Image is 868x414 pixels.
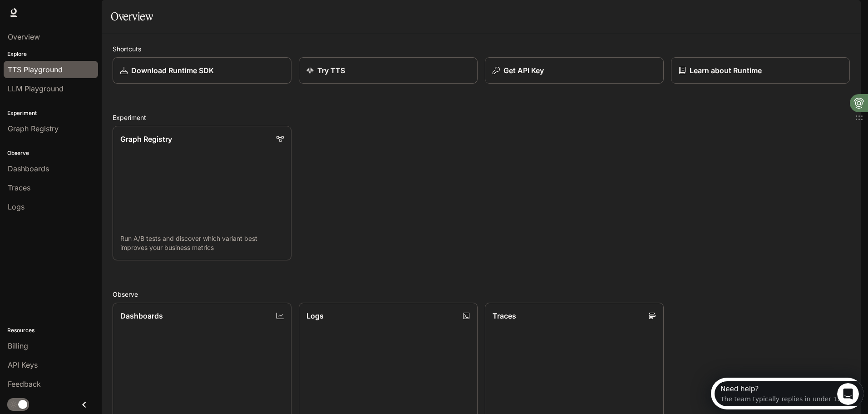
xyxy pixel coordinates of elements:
p: Dashboards [120,310,163,321]
div: Open Intercom Messenger [4,4,161,29]
p: Learn about Runtime [690,65,762,76]
h2: Observe [113,289,850,299]
p: Logs [306,310,324,321]
h2: Shortcuts [113,44,850,54]
h2: Experiment [113,113,850,122]
a: Download Runtime SDK [113,57,291,84]
h1: Overview [111,7,153,25]
button: Get API Key [485,57,664,84]
a: Try TTS [299,57,478,84]
div: The team typically replies in under 12h [10,15,134,25]
a: Learn about Runtime [671,57,850,84]
iframe: Intercom live chat discovery launcher [711,378,863,409]
p: Get API Key [503,65,544,76]
iframe: Intercom live chat [837,383,859,405]
p: Run A/B tests and discover which variant best improves your business metrics [120,234,284,252]
p: Download Runtime SDK [131,65,214,76]
p: Try TTS [317,65,345,76]
p: Traces [493,310,516,321]
div: Need help? [10,8,134,15]
a: Graph RegistryRun A/B tests and discover which variant best improves your business metrics [113,126,291,260]
p: Graph Registry [120,134,172,145]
